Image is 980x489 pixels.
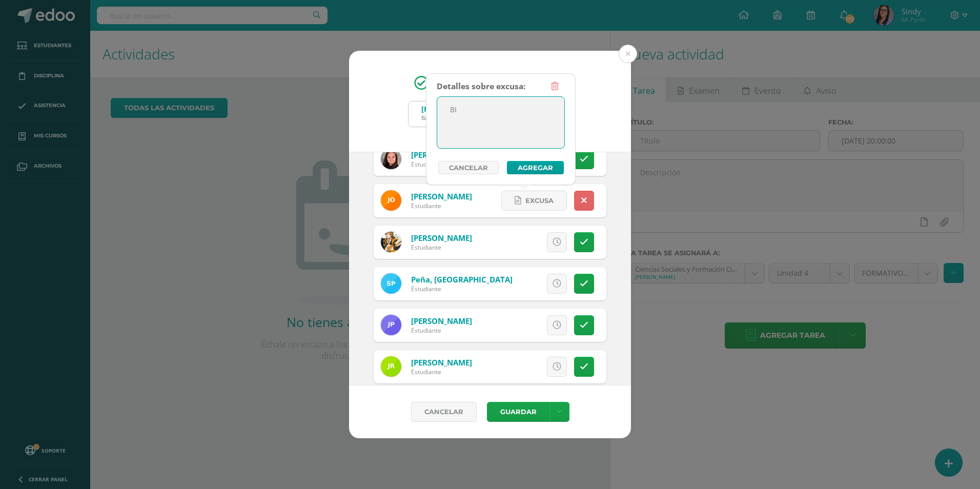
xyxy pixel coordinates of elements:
[411,316,472,326] a: [PERSON_NAME]
[411,368,472,376] div: Estudiante
[381,273,401,294] img: 5cf2af97c8768a94824a81f86e4988fc.png
[507,161,564,174] button: Agregar
[411,402,477,422] a: Cancelar
[437,76,525,96] div: Detalles sobre excusa:
[381,232,401,252] img: 55a1446206b83530352e5ec1077aca19.png
[421,104,480,114] div: [PERSON_NAME]
[411,326,472,335] div: Estudiante
[381,356,401,377] img: 719b5d2a804009649c6310aca0e569fb.png
[411,357,472,368] a: [PERSON_NAME]
[487,402,549,422] button: Guardar
[381,190,401,211] img: 9942728371d9917676e40393e1d5148e.png
[411,243,472,252] div: Estudiante
[411,191,472,201] a: [PERSON_NAME]
[381,315,401,335] img: 45dcb896fe34addc3fa7feada8dd7168.png
[501,191,567,211] a: Excusa
[411,274,513,284] a: Peña, [GEOGRAPHIC_DATA]
[411,160,472,169] div: Estudiante
[411,233,472,243] a: [PERSON_NAME]
[411,284,513,293] div: Estudiante
[438,161,499,174] a: Cancelar
[409,101,571,127] input: Busca un grado o sección aquí...
[411,150,472,160] a: [PERSON_NAME]
[411,201,472,210] div: Estudiante
[421,114,480,121] div: Bachillerato
[619,45,637,63] button: Close (Esc)
[381,149,401,169] img: e62e3da2aa1b9785b9029c610c623713.png
[525,191,554,210] span: Excusa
